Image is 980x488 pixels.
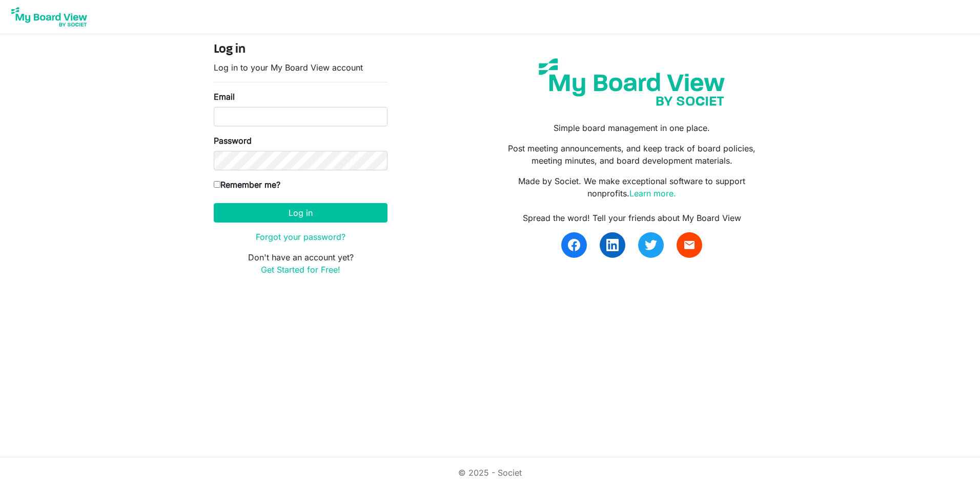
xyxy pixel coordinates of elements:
h4: Log in [214,42,387,57]
img: linkedin.svg [606,239,619,251]
button: Log in [214,203,387,223]
p: Log in to your My Board View account [214,61,387,74]
a: Get Started for Free! [261,264,340,275]
img: My Board View Logo [8,4,90,30]
a: © 2025 - Societ [458,468,522,478]
img: facebook.svg [568,239,580,251]
a: Forgot your password? [256,232,345,242]
p: Simple board management in one place. [498,122,766,134]
img: my-board-view-societ.svg [531,51,732,114]
label: Remember me? [214,179,280,191]
label: Email [214,91,235,103]
label: Password [214,135,252,147]
input: Remember me? [214,181,220,188]
span: email [683,239,696,251]
p: Post meeting announcements, and keep track of board policies, meeting minutes, and board developm... [498,142,766,167]
p: Don't have an account yet? [214,251,387,276]
p: Made by Societ. We make exceptional software to support nonprofits. [498,175,766,199]
div: Spread the word! Tell your friends about My Board View [498,212,766,224]
a: Learn more. [629,188,676,198]
img: twitter.svg [645,239,657,251]
a: email [677,232,702,258]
